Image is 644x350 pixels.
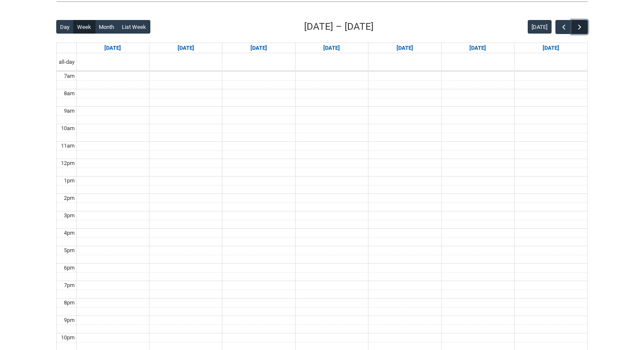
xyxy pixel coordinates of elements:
div: 10pm [59,333,76,342]
div: 8pm [62,299,76,307]
a: Go to September 17, 2025 [322,43,342,53]
span: all-day [57,58,76,66]
div: 1pm [62,176,76,185]
a: Go to September 16, 2025 [249,43,269,53]
h2: [DATE] – [DATE] [304,20,374,34]
div: 2pm [62,194,76,202]
button: Month [95,20,118,34]
div: 9pm [62,316,76,324]
a: Go to September 15, 2025 [176,43,196,53]
div: 7am [62,72,76,80]
div: 5pm [62,246,76,255]
button: Week [73,20,95,34]
button: Day [56,20,74,34]
button: [DATE] [528,20,552,34]
a: Go to September 14, 2025 [103,43,123,53]
div: 7pm [62,281,76,290]
a: Go to September 19, 2025 [468,43,488,53]
div: 12pm [59,159,76,168]
div: 3pm [62,211,76,220]
div: 9am [62,107,76,115]
div: 10am [59,124,76,133]
button: List Week [118,20,150,34]
div: 6pm [62,264,76,272]
a: Go to September 18, 2025 [395,43,415,53]
div: 11am [59,142,76,150]
button: Next Week [572,20,588,34]
div: 8am [62,89,76,98]
a: Go to September 20, 2025 [541,43,561,53]
button: Previous Week [555,20,572,34]
div: 4pm [62,229,76,237]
